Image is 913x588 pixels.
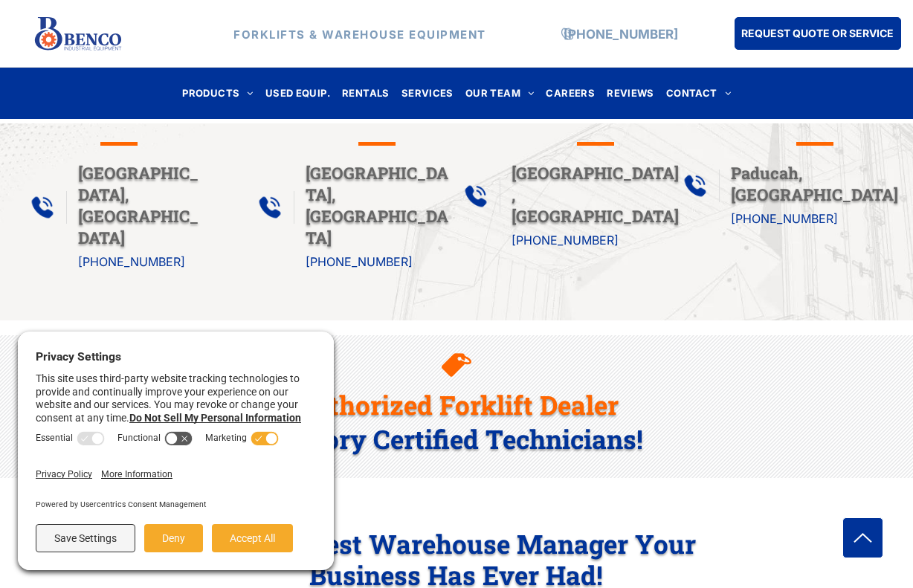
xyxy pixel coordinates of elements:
a: [PHONE_NUMBER] [78,254,185,269]
a: OUR TEAM [459,83,541,103]
a: [PHONE_NUMBER] [306,254,413,269]
span: Authorized Forklift Dealer [295,387,619,421]
a: RENTALS [336,83,396,103]
span: REQUEST QUOTE OR SERVICE [741,19,894,47]
span: Paducah, [GEOGRAPHIC_DATA] [731,162,898,205]
span: [GEOGRAPHIC_DATA], [GEOGRAPHIC_DATA] [78,162,199,248]
a: [PHONE_NUMBER] [731,211,838,226]
span: [GEOGRAPHIC_DATA], [GEOGRAPHIC_DATA] [512,162,679,227]
a: REVIEWS [601,83,660,103]
span: Factory Certified Technicians! [271,421,643,456]
a: PRODUCTS [176,83,259,103]
strong: FORKLIFTS & WAREHOUSE EQUIPMENT [233,27,486,41]
a: [PHONE_NUMBER] [564,26,678,41]
a: [PHONE_NUMBER] [512,233,619,248]
a: CAREERS [540,83,601,103]
a: REQUEST QUOTE OR SERVICE [735,17,901,50]
span: [GEOGRAPHIC_DATA], [GEOGRAPHIC_DATA] [306,162,448,248]
a: SERVICES [396,83,459,103]
a: USED EQUIP. [259,83,336,103]
a: CONTACT [660,83,737,103]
